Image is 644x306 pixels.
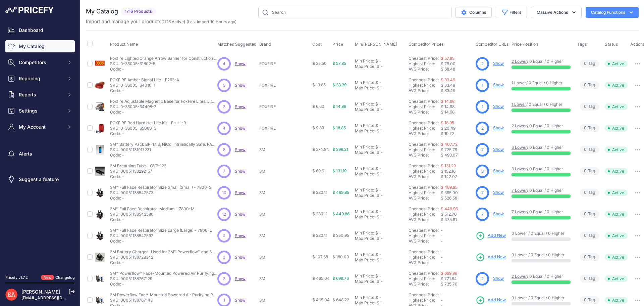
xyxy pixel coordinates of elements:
div: - [379,64,383,69]
div: Highest Price: [409,61,441,67]
p: SKU: 0-36005-65080-3 [110,126,186,131]
a: Cheapest Price: [409,185,439,190]
a: $ 18.95 [441,120,454,125]
nav: Sidebar [5,24,75,267]
span: Competitors [19,59,63,66]
span: Tag [580,124,599,132]
p: Import and manage your products [86,18,236,25]
div: $ [375,144,378,150]
div: AVG Price: [409,174,441,179]
a: Show [235,233,246,238]
p: 3M Breathing Tube - GVP-123 [110,163,166,169]
a: Cheapest Price: [409,56,439,61]
a: Show [235,169,246,174]
span: Active [605,60,628,67]
div: Max Price: [355,107,375,112]
a: Show [493,125,504,130]
div: $ [377,128,379,134]
span: 7 [481,190,484,196]
div: Min Price: [355,123,374,128]
div: - [379,171,383,177]
p: Code: - [110,217,195,222]
span: Active [605,211,628,218]
div: Max Price: [355,64,375,69]
a: $ 131.29 [441,163,456,168]
div: $ [375,209,378,214]
button: Reports [5,89,75,101]
a: Show [235,255,246,260]
span: 3 [223,82,225,88]
p: Code: - [110,174,166,179]
a: 2 Lower [512,59,527,64]
div: - [378,187,381,193]
p: Foxfire Adjustable Magnetic Base for FoxFire Lites. Lite adjusts up to - AMB-FF [110,99,217,104]
span: Add New [488,232,506,239]
span: Repricing [19,75,63,82]
div: $ 526.58 [441,195,473,201]
div: Highest Price: [409,190,441,195]
div: $ [377,193,379,198]
span: $ 396.21 [332,147,348,152]
span: My Account [19,124,63,130]
span: Active [605,146,628,153]
span: 2 [481,125,484,131]
a: Cheapest Price: [409,99,439,104]
div: - [378,101,381,107]
a: 1 Lower [512,80,526,85]
div: $ [375,123,378,128]
img: Pricefy Logo [5,7,54,13]
span: 10 [222,190,226,196]
span: Competitor URLs [476,42,509,47]
div: Min Price: [355,80,374,85]
span: 0 [584,189,587,196]
span: Cost [312,42,322,47]
p: / 0 Equal / 0 Higher [512,102,571,107]
p: 3M [259,147,310,152]
div: AVG Price: [409,152,441,158]
div: $ [375,187,378,193]
a: Add New [476,296,506,305]
p: Code: - [110,88,179,93]
div: - [379,214,383,220]
p: / 0 Equal / 0 Higher [512,59,571,64]
p: 3M [259,212,310,217]
div: - [379,128,383,134]
div: AVG Price: [409,131,441,136]
a: Show [235,83,246,88]
h2: My Catalog [86,7,118,16]
span: $ 131.19 [332,168,346,173]
div: Highest Price: [409,147,441,152]
span: 12 [222,211,226,217]
div: - [378,58,381,64]
div: AVG Price: [409,88,441,93]
p: SKU: 0-36005-64498-7 [110,104,217,110]
a: Show [235,298,246,303]
div: Highest Price: [409,104,441,110]
a: 7 Lower [512,209,527,214]
span: - [441,228,443,233]
span: $ 6.60 [312,104,324,109]
span: Active [605,232,628,239]
button: Competitors [5,56,75,69]
div: Min Price: [355,187,374,193]
span: $ 14.88 [332,104,346,109]
p: SKU: 00051131917231 [110,147,217,152]
a: Cheapest Price: [409,292,439,297]
div: $ 142.07 [441,174,473,179]
div: Highest Price: [409,169,441,174]
a: Show [235,212,246,217]
button: Repricing [5,73,75,85]
a: Cheapest Price: [409,163,439,168]
span: $ 57.85 [332,61,346,66]
p: / 0 Equal / 0 Higher [512,123,571,129]
span: Show [235,276,246,281]
button: Cost [312,42,323,47]
span: Active [605,82,628,89]
span: $ 449.86 [332,211,350,216]
span: Show [235,190,246,195]
div: AVG Price: [409,110,441,115]
span: Tag [580,210,599,218]
a: Show [235,147,246,152]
